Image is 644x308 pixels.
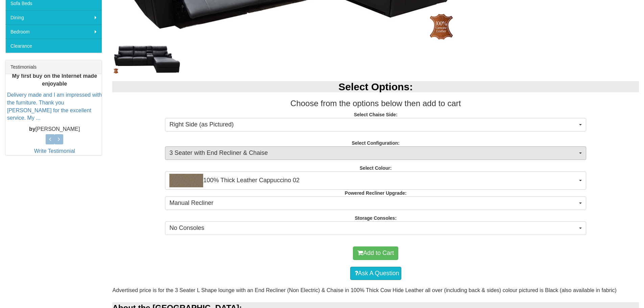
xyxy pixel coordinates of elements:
b: Select Options: [338,81,413,92]
button: 100% Thick Leather Cappuccino 02100% Thick Leather Cappuccino 02 [165,171,586,190]
a: Delivery made and I am impressed with the furniture. Thank you [PERSON_NAME] for the excellent se... [7,92,102,121]
b: by [29,126,35,132]
p: [PERSON_NAME] [7,125,102,133]
button: Right Side (as Pictured) [165,118,586,132]
strong: Select Colour: [360,165,392,171]
span: Right Side (as Pictured) [169,120,577,129]
button: Add to Cart [353,246,398,260]
button: 3 Seater with End Recliner & Chaise [165,146,586,160]
strong: Select Chaise Side: [354,112,398,117]
a: Write Testimonial [34,148,75,154]
strong: Powered Recliner Upgrade: [345,190,407,196]
button: Manual Recliner [165,196,586,210]
b: My first buy on the Internet made enjoyable [12,73,97,87]
span: No Consoles [169,224,577,233]
h3: Choose from the options below then add to cart [112,99,639,108]
span: 3 Seater with End Recliner & Chaise [169,149,577,158]
img: 100% Thick Leather Cappuccino 02 [169,174,203,187]
a: Ask A Question [350,267,401,280]
span: Manual Recliner [169,199,577,208]
span: 100% Thick Leather Cappuccino 02 [169,174,577,187]
button: No Consoles [165,221,586,235]
strong: Select Configuration: [352,140,400,146]
div: Testimonials [5,60,102,74]
a: Bedroom [5,24,102,39]
a: Clearance [5,39,102,53]
strong: Storage Consoles: [355,215,397,221]
a: Dining [5,10,102,24]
